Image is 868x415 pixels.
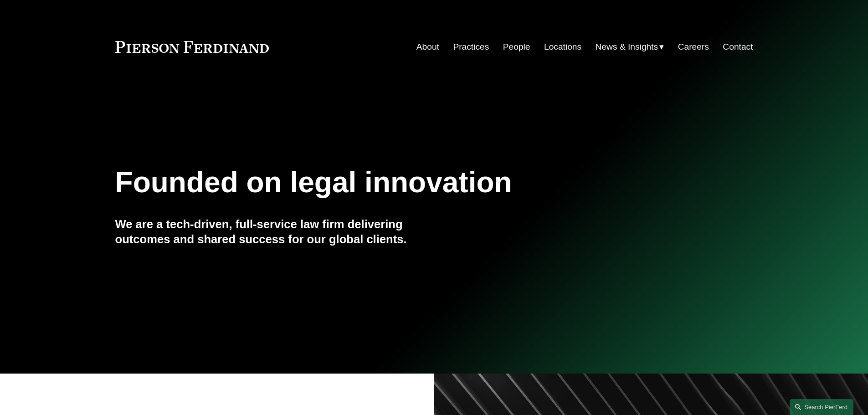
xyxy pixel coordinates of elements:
[453,38,489,56] a: Practices
[790,399,853,415] a: Search this site
[115,166,647,199] h1: Founded on legal innovation
[115,217,434,246] h4: We are a tech-driven, full-service law firm delivering outcomes and shared success for our global...
[503,38,530,56] a: People
[544,38,581,56] a: Locations
[678,38,709,56] a: Careers
[596,38,664,56] a: folder dropdown
[723,38,753,56] a: Contact
[596,39,658,55] span: News & Insights
[416,38,439,56] a: About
